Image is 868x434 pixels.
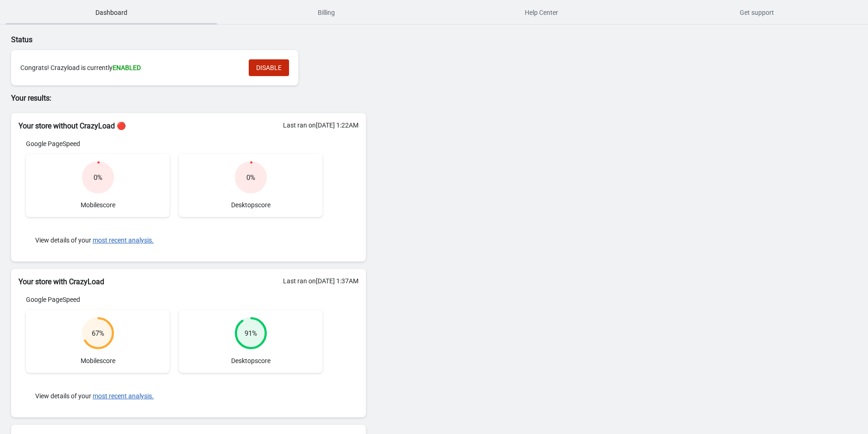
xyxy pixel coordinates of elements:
[283,121,359,130] div: Last ran on [DATE] 1:22AM
[4,0,219,25] button: Dashboard
[26,226,322,254] div: View details of your
[113,64,141,71] span: ENABLED
[256,64,282,71] span: DISABLE
[93,236,154,244] button: most recent analysis.
[93,392,154,400] button: most recent analysis.
[94,173,102,182] div: 0 %
[11,34,366,45] p: Status
[6,4,217,21] span: Dashboard
[19,121,359,132] h2: Your store without CrazyLoad 🔴
[651,4,863,21] span: Get support
[179,310,322,373] div: Desktop score
[92,329,104,338] div: 67 %
[26,139,322,148] div: Google PageSpeed
[20,63,239,72] div: Congrats! Crazyload is currently
[249,59,289,76] button: DISABLE
[436,4,648,21] span: Help Center
[26,382,322,410] div: View details of your
[11,93,366,104] p: Your results:
[26,310,170,373] div: Mobile score
[283,276,359,286] div: Last ran on [DATE] 1:37AM
[245,329,257,338] div: 91 %
[26,154,170,217] div: Mobile score
[246,173,255,182] div: 0 %
[221,4,433,21] span: Billing
[26,295,322,304] div: Google PageSpeed
[19,276,359,287] h2: Your store with CrazyLoad
[179,154,322,217] div: Desktop score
